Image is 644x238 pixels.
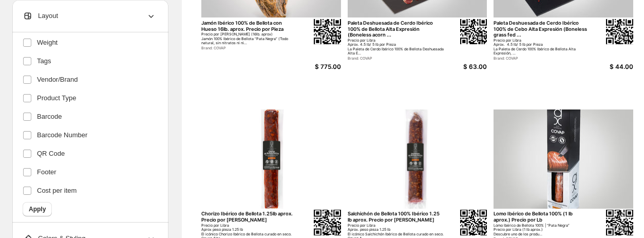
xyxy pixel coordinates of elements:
[37,38,58,48] span: Weight
[37,149,65,159] span: QR Code
[460,19,487,45] img: qrcode
[314,210,341,235] img: qrcode
[291,63,341,70] div: $ 775.00
[201,20,297,32] div: Jamón Ibérico 100% de Bellota con Hueso 16lb. aprox. Precio por Pieza
[37,75,78,85] span: Vendor/Brand
[606,210,633,235] img: qrcode
[494,20,590,38] div: Paleta Deshuesada de Cerdo Ibérico 100% de Cebo Alta Expresión (Boneless grass fed ...
[37,56,51,66] span: Tags
[583,63,633,70] div: $ 44.00
[606,19,633,45] img: qrcode
[37,130,87,140] span: Barcode Number
[348,39,444,56] div: Precio por Libra Aprox. 4.5 lb/ 5 lb por Pieza La Paleta de Cerdo Ibérico 100% de Bellota Deshues...
[460,210,487,235] img: qrcode
[348,57,444,61] div: Brand: COVAP
[494,224,590,237] div: Lomo Ibérico de Bellota 100% | “Pata Negra” Precio por Libra (1 lb aprox.) Descubre uno de los pr...
[37,186,77,196] span: Cost per item
[201,46,297,51] div: Brand: COVAP
[494,39,590,56] div: Precio por Libra Aprox. 4.5 lb/ 5 lb por Pieza La Paleta de Cerdo 100% Ibérico de Bellota Alta Ex...
[37,112,62,122] span: Barcode
[37,93,76,103] span: Product Type
[201,32,297,46] div: Precio por [PERSON_NAME] (16lb. aprox) Jamón 100% Ibérico de Bellota “Pata Negra” (Todo natural, ...
[23,11,58,21] span: Layout
[437,63,487,70] div: $ 63.00
[494,211,590,223] div: Lomo Ibérico de Bellota 100% (1 lb aprox.) Precio por Lb
[348,20,444,38] div: Paleta Deshuesada de Cerdo Ibérico 100% de Bellota Alta Expresión (Boneless acorn ...
[201,211,297,223] div: Chorizo Ibérico de Bellota 1.25lb aprox. Precio por [PERSON_NAME]
[314,19,341,45] img: qrcode
[348,211,444,223] div: Salchichón de Bellota 100% Ibérico 1.25 lb aprox. Precio por [PERSON_NAME]
[201,109,341,209] img: primaryImage
[348,109,487,209] img: primaryImage
[494,109,633,209] img: primaryImage
[29,205,46,213] span: Apply
[494,57,590,61] div: Brand: COVAP
[23,202,52,216] button: Apply
[37,167,56,177] span: Footer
